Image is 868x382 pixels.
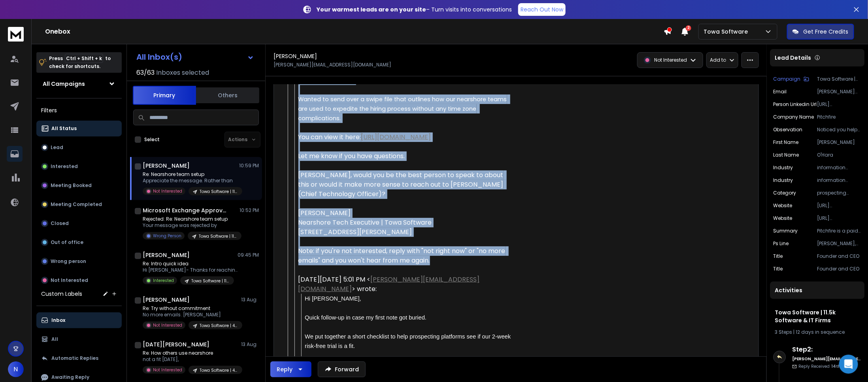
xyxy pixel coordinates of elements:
p: Not Interested [153,367,182,373]
p: Automatic Replies [51,355,98,361]
button: Closed [36,216,122,231]
h1: [PERSON_NAME] [274,52,317,60]
p: Awaiting Reply [51,374,89,380]
p: website [774,202,793,209]
p: Press to check for shortcuts. [49,55,111,70]
p: Re: How others use nearshore [143,350,238,356]
p: Towa Software [704,28,751,36]
p: Interested [51,163,78,170]
p: Appreciate the message. Rather than [143,178,238,184]
button: Interested [36,159,122,174]
button: Meeting Completed [36,197,122,212]
h1: [PERSON_NAME] [143,251,190,259]
p: Meeting Completed [51,201,102,208]
p: Founder and CEO [817,253,862,259]
p: Company Name [774,114,814,120]
span: 2 [686,25,691,31]
p: 10:52 PM [240,207,259,214]
p: Founder and CEO [817,266,862,272]
p: All Status [51,125,77,132]
p: 10:59 PM [239,163,259,169]
p: Website [774,215,793,221]
p: 09:45 PM [238,252,259,258]
p: Closed [51,220,69,227]
button: N [8,361,24,377]
p: [PERSON_NAME][EMAIL_ADDRESS][DOMAIN_NAME] [274,62,391,68]
button: Forward [318,361,366,377]
p: Lead [51,144,63,151]
div: [PERSON_NAME] Nearshore Tech Executive | Towa Software [STREET_ADDRESS][PERSON_NAME] [298,208,516,237]
p: Not Interested [51,277,88,284]
div: Activities [770,282,865,299]
button: Out of office [36,234,122,250]
p: Wrong person [51,258,86,265]
p: Campaign [774,76,801,82]
p: information technology & services [817,177,862,183]
p: Reach Out Now [521,6,563,13]
button: Automatic Replies [36,350,122,366]
p: Hi [PERSON_NAME]- Thanks for reaching [143,267,238,273]
p: industry [774,165,793,171]
p: 13 Aug [241,341,259,348]
p: Towa Software | 11.5k Software & IT Firms [191,278,229,284]
p: [PERSON_NAME][EMAIL_ADDRESS][DOMAIN_NAME] [817,89,862,95]
p: Rejected: Re: Nearshore team setup [143,216,238,222]
p: [URL][DOMAIN_NAME] [817,101,862,108]
p: Observation [774,127,803,133]
h1: Microsoft Exchange Approval Assistant [143,206,230,214]
button: All [36,331,122,347]
h1: All Campaigns [43,80,85,88]
p: 13 Aug [241,297,259,303]
a: Reach Out Now [518,3,566,16]
p: Title [774,266,783,272]
img: logo [8,27,24,42]
p: [PERSON_NAME] [817,139,862,146]
h3: Custom Labels [41,290,82,298]
h6: Step 2 : [793,345,862,354]
p: [PERSON_NAME], would you be the best person to speak to about this or would it make more sense to... [817,240,862,247]
a: [URL][DOMAIN_NAME] [361,132,431,142]
p: Add to [710,57,726,63]
p: information technology & services [817,165,862,171]
span: Wanted to send over a swipe file that outlines how our nearshore teams are used to expedite the h... [298,95,509,122]
h6: [PERSON_NAME][EMAIL_ADDRESS][DOMAIN_NAME] [793,356,862,362]
p: Towa Software | 11.5k Software & IT Firms [817,76,862,82]
p: Re: Try without commitment [143,305,238,312]
div: Let me know if you have questions. [298,142,516,161]
div: Note: if you're not interested, reply with "not right now" or "no more emails" and you won't hear... [298,246,516,265]
p: Noticed you help B2B teams build sales pipelines through engaging conversations. [817,127,862,133]
span: Hi [PERSON_NAME], [305,295,361,302]
p: Towa Software | 4.7k Software & IT Firms [200,323,238,329]
p: Not Interested [654,57,687,63]
p: Summary [774,228,798,234]
span: Quick follow-up in case my first note got buried. [305,314,426,321]
h1: All Inbox(s) [136,53,182,61]
button: Others [196,87,259,104]
a: [PERSON_NAME][EMAIL_ADDRESS][DOMAIN_NAME] [298,275,480,293]
p: Out of office [51,239,83,246]
span: Ctrl + Shift + k [65,54,103,63]
p: [URL][DOMAIN_NAME] [817,202,862,209]
div: [PERSON_NAME], would you be the best person to speak to about this or would it make more sense to... [298,170,516,199]
p: Meeting Booked [51,182,92,189]
h1: [DATE][PERSON_NAME] [143,340,209,348]
p: title [774,253,783,259]
div: Open Intercom Messenger [839,355,858,374]
div: [DATE][DATE] 5:01 PM < > wrote: [298,275,516,294]
p: [URL][DOMAIN_NAME] [817,215,862,221]
p: First Name [774,139,799,146]
p: Lead Details [775,54,811,62]
button: Reply [270,361,311,377]
button: Wrong person [36,253,122,269]
h1: Onebox [45,27,664,36]
p: Inbox [51,317,65,323]
p: Towa Software | 11.5k Software & IT Firms [199,233,237,239]
strong: Your warmest leads are on your site [317,6,426,13]
p: Pitchfire [817,114,862,120]
p: Category [774,190,796,196]
p: Email [774,89,787,95]
h1: Towa Software | 11.5k Software & IT Firms [775,308,860,324]
p: not a fit [DATE], [143,356,238,363]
